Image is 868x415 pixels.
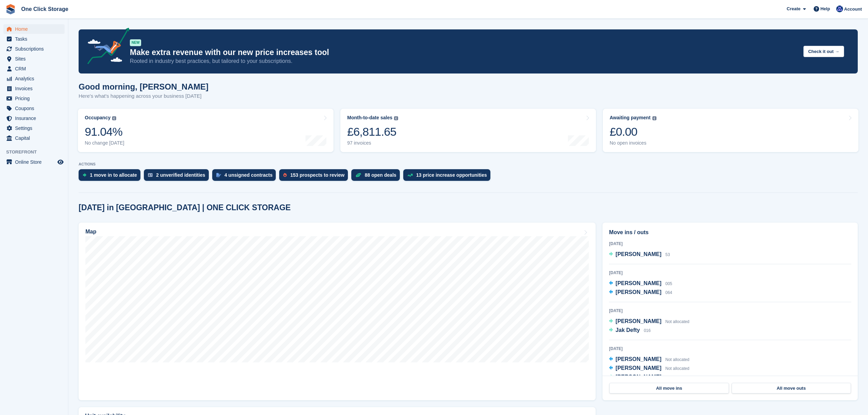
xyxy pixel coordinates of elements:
a: menu [3,54,65,64]
span: Not allocated [665,357,689,362]
span: [PERSON_NAME] [615,365,661,371]
h2: Map [85,229,96,235]
span: 016 [644,328,651,333]
p: Make extra revenue with our new price increases tool [130,48,798,57]
img: stora-icon-8386f47178a22dfd0bd8f6a31ec36ba5ce8667c1dd55bd0f319d3a0aa187defe.svg [5,4,16,14]
div: 97 invoices [347,140,398,146]
p: Rooted in industry best practices, but tailored to your subscriptions. [130,57,798,65]
p: ACTIONS [79,162,858,166]
img: contract_signature_icon-13c848040528278c33f63329250d36e43548de30e8caae1d1a13099fd9432cc5.svg [216,173,221,177]
span: Capital [15,133,56,143]
a: 13 price increase opportunities [403,169,494,184]
div: 91.04% [85,125,124,139]
span: 53 [665,252,670,257]
a: menu [3,104,65,113]
a: menu [3,64,65,73]
span: Subscriptions [15,44,56,54]
h2: [DATE] in [GEOGRAPHIC_DATA] | ONE CLICK STORAGE [79,203,291,212]
div: £0.00 [610,125,656,139]
a: 153 prospects to review [279,169,351,184]
div: Month-to-date sales [347,115,392,121]
span: Insurance [15,113,56,123]
a: 4 unsigned contracts [212,169,280,184]
span: Help [820,5,830,12]
img: prospect-51fa495bee0391a8d652442698ab0144808aea92771e9ea1ae160a38d050c398.svg [283,173,287,177]
span: [PERSON_NAME] [615,289,661,295]
a: Month-to-date sales £6,811.65 97 invoices [340,109,596,152]
img: icon-info-grey-7440780725fd019a000dd9b08b2336e03edf1995a4989e88bcd33f0948082b44.svg [652,116,656,120]
a: [PERSON_NAME] Not allocated [609,364,689,373]
span: Storefront [6,149,68,156]
span: Jak Defty [615,327,640,333]
span: Not allocated [665,319,689,324]
img: price-adjustments-announcement-icon-8257ccfd72463d97f412b2fc003d46551f7dbcb40ab6d574587a9cd5c0d94... [82,28,130,67]
a: [PERSON_NAME] Not allocated [609,355,689,364]
span: [PERSON_NAME] [615,318,661,324]
span: [PERSON_NAME] [615,356,661,362]
div: 4 unsigned contracts [225,172,273,178]
span: Invoices [15,84,56,93]
span: Sites [15,54,56,64]
a: menu [3,113,65,123]
a: [PERSON_NAME] 064 [609,288,672,297]
div: [DATE] [609,241,851,247]
p: Here's what's happening across your business [DATE] [79,92,208,100]
a: Map [79,223,596,400]
a: All move outs [732,383,851,394]
a: menu [3,123,65,133]
a: Preview store [56,158,65,166]
div: [DATE] [609,270,851,276]
a: [PERSON_NAME] 005 [609,279,672,288]
span: CRM [15,64,56,73]
img: move_ins_to_allocate_icon-fdf77a2bb77ea45bf5b3d319d69a93e2d87916cf1d5bf7949dd705db3b84f3ca.svg [83,173,86,177]
a: [PERSON_NAME] 023 [609,373,672,382]
span: Not allocated [665,366,689,371]
div: Occupancy [85,115,110,121]
span: Account [844,6,862,13]
a: [PERSON_NAME] Not allocated [609,317,689,326]
span: Analytics [15,74,56,83]
img: icon-info-grey-7440780725fd019a000dd9b08b2336e03edf1995a4989e88bcd33f0948082b44.svg [112,116,116,120]
span: Coupons [15,104,56,113]
span: Settings [15,123,56,133]
div: 88 open deals [365,172,396,178]
button: Check it out → [803,46,844,57]
a: menu [3,34,65,44]
div: [DATE] [609,308,851,314]
a: Awaiting payment £0.00 No open invoices [603,109,858,152]
a: All move ins [609,383,729,394]
a: 88 open deals [351,169,403,184]
img: verify_identity-adf6edd0f0f0b5bbfe63781bf79b02c33cf7c696d77639b501bdc392416b5a36.svg [148,173,153,177]
a: Occupancy 91.04% No change [DATE] [78,109,334,152]
a: menu [3,74,65,83]
h1: Good morning, [PERSON_NAME] [79,82,208,91]
div: 13 price increase opportunities [416,172,487,178]
span: Online Store [15,157,56,167]
span: Tasks [15,34,56,44]
div: 1 move in to allocate [90,172,137,178]
div: No change [DATE] [85,140,124,146]
a: [PERSON_NAME] 53 [609,250,670,259]
div: 153 prospects to review [290,172,344,178]
img: icon-info-grey-7440780725fd019a000dd9b08b2336e03edf1995a4989e88bcd33f0948082b44.svg [394,116,398,120]
a: menu [3,157,65,167]
a: menu [3,44,65,54]
div: NEW [130,39,141,46]
div: [DATE] [609,346,851,352]
span: Home [15,24,56,34]
div: 2 unverified identities [156,172,205,178]
a: menu [3,94,65,103]
span: [PERSON_NAME] [615,280,661,286]
a: Jak Defty 016 [609,326,651,335]
img: Thomas [836,5,843,12]
a: 2 unverified identities [144,169,212,184]
span: 064 [665,290,672,295]
span: [PERSON_NAME] [615,251,661,257]
span: 005 [665,281,672,286]
a: menu [3,84,65,93]
span: 023 [665,375,672,380]
h2: Move ins / outs [609,228,851,237]
span: Create [787,5,800,12]
div: £6,811.65 [347,125,398,139]
a: menu [3,133,65,143]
